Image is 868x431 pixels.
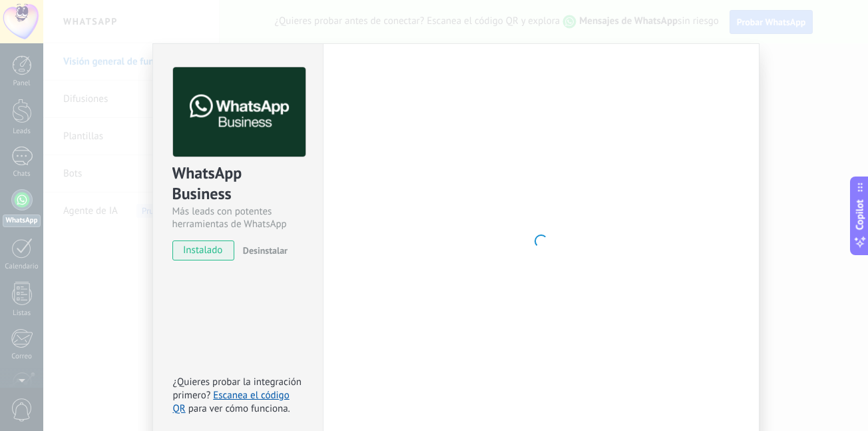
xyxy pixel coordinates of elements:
[243,244,288,256] span: Desinstalar
[188,402,290,415] span: para ver cómo funciona.
[173,376,302,402] span: ¿Quieres probar la integración primero?
[172,205,304,230] div: Más leads con potentes herramientas de WhatsApp
[173,389,290,415] a: Escanea el código QR
[173,240,234,260] span: instalado
[853,199,867,230] span: Copilot
[172,163,304,205] div: WhatsApp Business
[238,240,288,260] button: Desinstalar
[173,67,306,157] img: logo_main.png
